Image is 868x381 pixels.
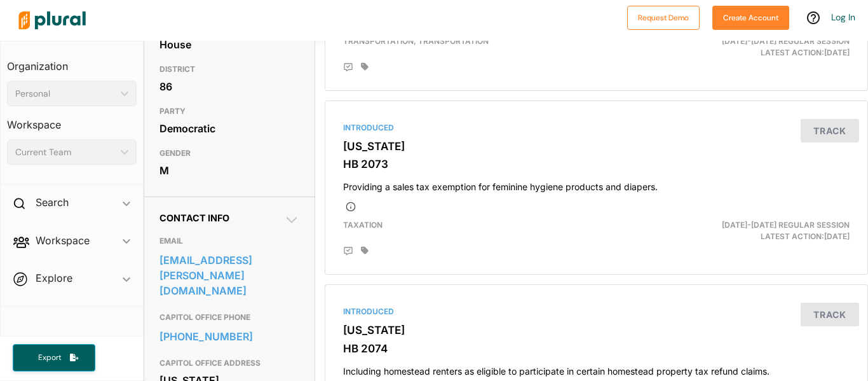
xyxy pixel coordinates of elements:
h3: GENDER [159,146,299,161]
h4: Including homestead renters as eligible to participate in certain homestead property tax refund c... [343,360,850,377]
button: Export [13,344,95,371]
h2: Search [36,195,69,209]
h3: Workspace [7,106,137,134]
h3: CAPITOL OFFICE ADDRESS [159,356,299,371]
h3: EMAIL [159,233,299,249]
h3: HB 2073 [343,158,850,170]
div: Introduced [343,306,850,317]
div: Personal [15,87,116,100]
button: Request Demo [627,6,700,30]
h3: HB 2074 [343,342,850,355]
h3: DISTRICT [159,62,299,77]
span: Transportation, Transportation [343,36,489,46]
h3: [US_STATE] [343,324,850,336]
span: [DATE]-[DATE] Regular Session [722,36,850,46]
h3: CAPITOL OFFICE PHONE [159,310,299,325]
button: Track [801,303,859,326]
a: Log In [831,11,855,23]
div: 86 [159,77,299,96]
div: Add Position Statement [343,246,353,256]
div: Add tags [361,62,369,71]
div: Latest Action: [DATE] [684,219,859,242]
button: Track [801,119,859,142]
span: [DATE]-[DATE] Regular Session [722,220,850,230]
span: Taxation [343,220,383,230]
button: Create Account [712,6,789,30]
div: Democratic [159,119,299,138]
a: [EMAIL_ADDRESS][PERSON_NAME][DOMAIN_NAME] [159,251,299,300]
h3: [US_STATE] [343,140,850,153]
div: Add Position Statement [343,62,353,73]
a: Request Demo [627,10,700,24]
h4: Providing a sales tax exemption for feminine hygiene products and diapers. [343,176,850,193]
div: Latest Action: [DATE] [684,36,859,59]
a: Create Account [712,10,789,24]
span: Export [29,352,70,363]
div: Current Team [15,146,116,159]
div: Add tags [361,246,369,255]
h3: PARTY [159,104,299,119]
div: Introduced [343,122,850,134]
h3: Organization [7,48,137,76]
a: [PHONE_NUMBER] [159,327,299,346]
div: M [159,161,299,180]
div: House [159,35,299,54]
span: Contact Info [159,212,229,223]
